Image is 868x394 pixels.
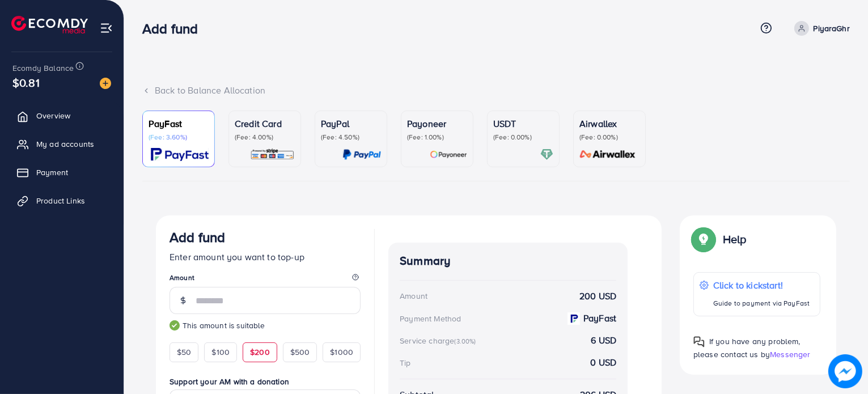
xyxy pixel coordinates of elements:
p: (Fee: 0.00%) [579,133,640,142]
p: Credit Card [235,117,295,130]
span: $0.81 [12,74,40,91]
a: Payment [9,161,115,184]
img: Popup guide [693,229,714,249]
img: menu [100,22,113,35]
p: Click to kickstart! [713,278,810,292]
div: Payment Method [400,313,461,324]
span: If you have any problem, please contact us by [693,336,801,360]
span: Ecomdy Balance [12,62,74,74]
img: logo [11,16,88,33]
span: $200 [250,346,270,358]
span: Payment [36,167,68,178]
p: PayFast [149,117,209,130]
strong: 6 USD [591,334,616,347]
small: (3.00%) [454,337,476,346]
img: card [250,148,295,161]
p: (Fee: 4.50%) [321,133,381,142]
strong: 0 USD [590,356,616,369]
span: My ad accounts [36,138,94,150]
strong: PayFast [583,312,616,325]
img: card [430,148,467,161]
strong: 200 USD [579,290,616,303]
a: Overview [9,104,115,127]
span: Overview [36,110,70,121]
p: PiyaraGhr [814,22,850,35]
h3: Add fund [142,20,207,37]
img: card [576,148,640,161]
span: Product Links [36,195,85,206]
span: Messenger [770,349,810,360]
a: Product Links [9,189,115,212]
legend: Amount [170,273,361,287]
div: Tip [400,357,410,368]
img: card [151,148,209,161]
div: Service charge [400,335,479,346]
p: PayPal [321,117,381,130]
span: $1000 [330,346,353,358]
img: image [100,78,111,89]
p: USDT [493,117,553,130]
p: (Fee: 3.60%) [149,133,209,142]
div: Back to Balance Allocation [142,84,850,97]
p: (Fee: 4.00%) [235,133,295,142]
small: This amount is suitable [170,320,361,331]
p: Enter amount you want to top-up [170,250,361,264]
img: Popup guide [693,336,705,348]
img: card [540,148,553,161]
img: card [342,148,381,161]
label: Support your AM with a donation [170,376,361,387]
h3: Add fund [170,229,225,245]
p: Guide to payment via PayFast [713,296,810,310]
img: payment [568,312,580,325]
p: Help [723,232,747,246]
h4: Summary [400,254,616,268]
p: (Fee: 0.00%) [493,133,553,142]
a: My ad accounts [9,133,115,155]
img: guide [170,320,180,331]
span: $500 [290,346,310,358]
a: PiyaraGhr [790,21,850,36]
img: image [828,354,862,388]
span: $100 [211,346,230,358]
p: Airwallex [579,117,640,130]
div: Amount [400,290,427,302]
span: $50 [177,346,191,358]
p: (Fee: 1.00%) [407,133,467,142]
p: Payoneer [407,117,467,130]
